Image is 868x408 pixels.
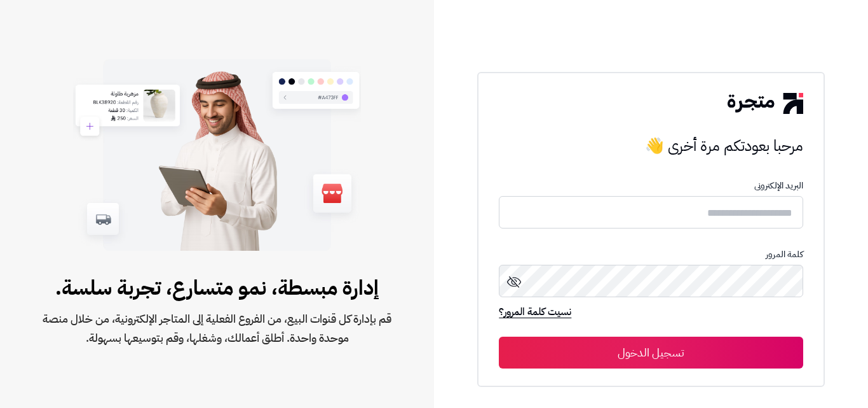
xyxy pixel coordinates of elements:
[41,272,393,303] span: إدارة مبسطة، نمو متسارع، تجربة سلسة.
[499,250,803,260] p: كلمة المرور
[499,181,803,191] p: البريد الإلكترونى
[499,133,803,158] h3: مرحبا بعودتكم مرة أخرى 👋
[499,337,803,369] button: تسجيل الدخول
[41,309,393,348] span: قم بإدارة كل قنوات البيع، من الفروع الفعلية إلى المتاجر الإلكترونية، من خلال منصة موحدة واحدة. أط...
[728,93,803,113] img: logo-2.png
[499,304,571,322] a: نسيت كلمة المرور؟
